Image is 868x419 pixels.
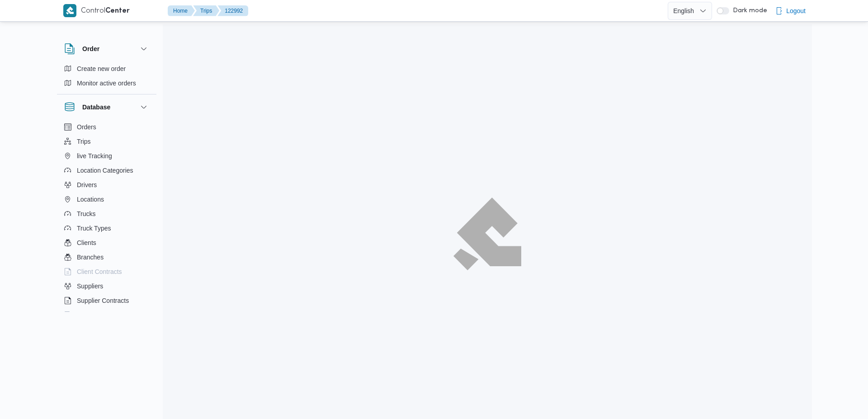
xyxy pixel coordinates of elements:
h3: Order [82,43,99,54]
span: Trucks [77,208,95,219]
button: Suppliers [61,279,153,293]
button: live Tracking [61,149,153,163]
button: Truck Types [61,221,153,235]
img: ILLA Logo [458,202,517,265]
span: Monitor active orders [77,78,136,89]
div: Database [57,120,156,315]
div: Order [57,61,156,94]
button: Monitor active orders [61,76,153,90]
button: Supplier Contracts [61,293,153,308]
button: Location Categories [61,163,153,178]
span: Truck Types [77,223,111,234]
button: Order [64,43,149,54]
span: Logout [786,5,806,16]
button: Client Contracts [61,264,153,279]
span: Dark mode [729,7,767,14]
button: Branches [61,250,153,264]
span: Drivers [77,179,97,190]
span: Location Categories [77,165,133,176]
button: Locations [61,192,153,207]
button: Trips [193,5,219,16]
b: Center [105,8,130,14]
button: Clients [61,235,153,250]
button: Create new order [61,61,153,76]
button: Database [64,102,149,113]
img: X8yXhbKr1z7QwAAAABJRU5ErkJggg== [63,4,76,17]
h3: Database [82,102,110,113]
button: Logout [772,2,809,20]
button: Drivers [61,178,153,192]
span: Branches [77,252,104,263]
span: live Tracking [77,151,112,161]
button: 122992 [217,5,248,16]
span: Create new order [77,63,126,74]
span: Locations [77,194,104,205]
button: Devices [61,308,153,322]
button: Home [168,5,195,16]
span: Client Contracts [77,266,122,277]
span: Supplier Contracts [77,295,129,306]
button: Orders [61,120,153,134]
span: Suppliers [77,281,103,292]
button: Trips [61,134,153,149]
span: Orders [77,122,96,132]
span: Clients [77,237,96,248]
span: Trips [77,136,91,147]
span: Devices [77,310,99,320]
button: Trucks [61,207,153,221]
